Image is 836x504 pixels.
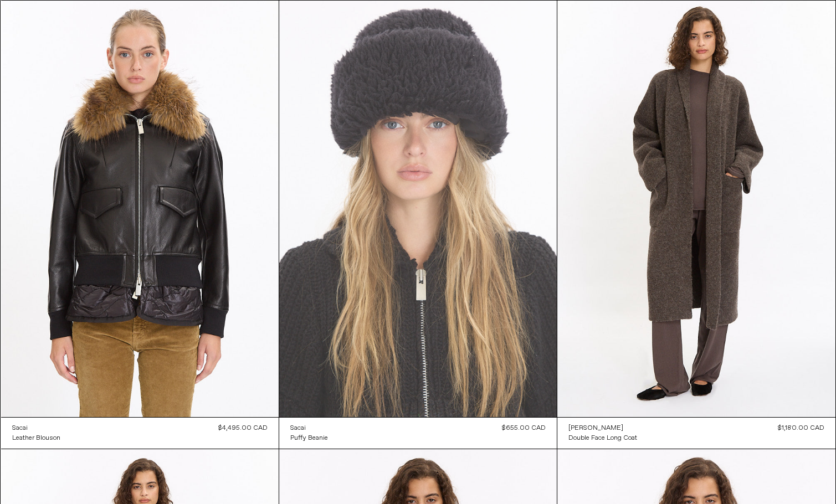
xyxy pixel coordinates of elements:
a: [PERSON_NAME] [568,423,637,433]
div: [PERSON_NAME] [568,424,623,433]
img: Lauren Manoogian Double Face Long Coat in grey taupe [557,1,835,417]
div: Double Face Long Coat [568,434,637,443]
a: Puffy Beanie [290,433,328,443]
a: Leather Blouson [12,433,60,443]
div: Sacai [290,424,306,433]
div: Leather Blouson [12,434,60,443]
div: $655.00 CAD [502,423,546,433]
img: Sacai Leather Blousen [1,1,279,417]
a: Sacai [12,423,60,433]
div: Sacai [12,424,28,433]
div: $4,495.00 CAD [218,423,268,433]
a: Sacai [290,423,328,433]
img: Sacai’s puffy beanie [279,1,557,417]
div: Puffy Beanie [290,434,328,443]
a: Double Face Long Coat [568,433,637,443]
div: $1,180.00 CAD [778,423,824,433]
